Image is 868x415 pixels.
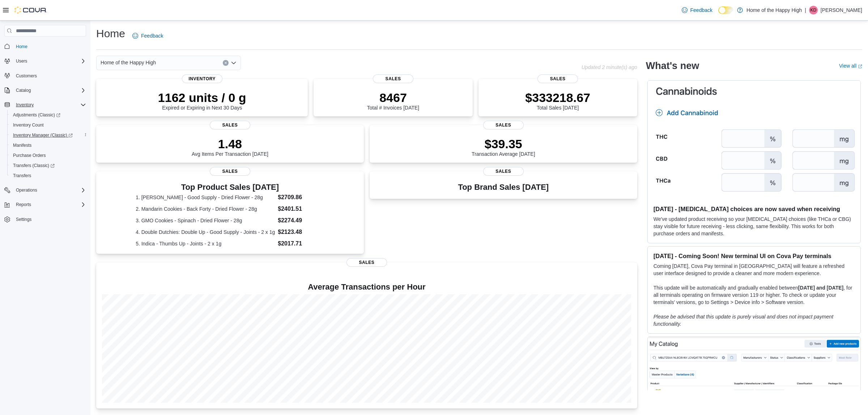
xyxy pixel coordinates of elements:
[13,57,30,65] button: Users
[367,90,419,105] p: 8467
[483,167,524,176] span: Sales
[472,137,535,157] div: Transaction Average [DATE]
[654,284,855,306] p: This update will be automatically and gradually enabled between , for all terminals operating on ...
[158,90,246,105] p: 1162 units / 0 g
[537,74,578,83] span: Sales
[858,64,862,69] svg: External link
[10,141,34,150] a: Manifests
[821,6,862,14] p: [PERSON_NAME]
[10,121,47,129] a: Inventory Count
[210,167,250,176] span: Sales
[13,163,55,168] span: Transfers (Classic)
[16,217,31,222] span: Settings
[1,100,89,110] button: Inventory
[4,38,86,243] nav: Complex example
[10,121,86,129] span: Inventory Count
[13,42,86,51] span: Home
[13,42,30,51] a: Home
[654,205,855,213] h3: [DATE] - [MEDICAL_DATA] choices are now saved when receiving
[805,6,806,14] p: |
[10,151,86,160] span: Purchase Orders
[525,90,590,111] div: Total Sales [DATE]
[13,100,86,109] span: Inventory
[1,70,89,81] button: Customers
[13,142,31,148] span: Manifests
[192,137,268,151] p: 1.48
[16,87,31,93] span: Catalog
[16,202,31,208] span: Reports
[136,228,275,236] dt: 4. Double Dutchies: Double Up - Good Supply - Joints - 2 x 1g
[582,64,637,70] p: Updated 2 minute(s) ago
[13,215,34,224] a: Settings
[16,102,34,108] span: Inventory
[458,183,549,192] h3: Top Brand Sales [DATE]
[7,110,89,120] a: Adjustments (Classic)
[136,194,275,201] dt: 1. [PERSON_NAME] - Good Supply - Dried Flower - 28g
[7,171,89,181] button: Transfers
[182,74,222,83] span: Inventory
[718,7,733,14] input: Dark Mode
[1,85,89,95] button: Catalog
[1,200,89,210] button: Reports
[1,56,89,66] button: Users
[654,215,855,237] p: We've updated product receiving so your [MEDICAL_DATA] choices (like THCa or CBG) stay visible fo...
[278,239,324,248] dd: $2017.71
[16,58,27,64] span: Users
[472,137,535,151] p: $39.35
[7,130,89,140] a: Inventory Manager (Classic)
[10,141,86,150] span: Manifests
[278,216,324,225] dd: $2274.49
[13,57,86,65] span: Users
[141,32,163,39] span: Feedback
[13,153,46,158] span: Purchase Orders
[7,120,89,130] button: Inventory Count
[654,314,833,327] em: Please be advised that this update is purely visual and does not impact payment functionality.
[654,262,855,277] p: Coming [DATE], Cova Pay terminal in [GEOGRAPHIC_DATA] will feature a refreshed user interface des...
[346,258,387,267] span: Sales
[129,29,166,43] a: Feedback
[13,86,86,95] span: Catalog
[158,90,246,111] div: Expired or Expiring in Next 30 Days
[839,63,862,69] a: View allExternal link
[373,74,413,83] span: Sales
[13,132,73,138] span: Inventory Manager (Classic)
[136,240,275,247] dt: 5. Indica - Thumbs Up - Joints - 2 x 1g
[809,6,818,14] div: Kevin Dubitz
[7,161,89,171] a: Transfers (Classic)
[102,283,631,291] h4: Average Transactions per Hour
[367,90,419,111] div: Total # Invoices [DATE]
[13,72,40,80] a: Customers
[679,3,715,17] a: Feedback
[7,140,89,150] button: Manifests
[16,73,37,79] span: Customers
[10,171,34,180] a: Transfers
[13,100,37,109] button: Inventory
[278,228,324,236] dd: $2123.48
[525,90,590,105] p: $333218.67
[13,186,86,194] span: Operations
[13,186,40,194] button: Operations
[810,6,817,14] span: KD
[13,215,86,224] span: Settings
[13,200,86,209] span: Reports
[14,7,47,14] img: Cova
[13,112,60,118] span: Adjustments (Classic)
[13,86,34,95] button: Catalog
[10,171,86,180] span: Transfers
[96,26,125,41] h1: Home
[10,161,58,170] a: Transfers (Classic)
[13,71,86,80] span: Customers
[13,122,44,128] span: Inventory Count
[136,217,275,224] dt: 3. GMO Cookies - Spinach - Dried Flower - 28g
[10,131,86,140] span: Inventory Manager (Classic)
[10,151,49,160] a: Purchase Orders
[136,183,324,192] h3: Top Product Sales [DATE]
[13,173,31,179] span: Transfers
[13,200,34,209] button: Reports
[746,6,802,14] p: Home of the Happy High
[10,111,86,119] span: Adjustments (Classic)
[192,137,268,157] div: Avg Items Per Transaction [DATE]
[654,252,855,260] h3: [DATE] - Coming Soon! New terminal UI on Cova Pay terminals
[223,60,229,66] button: Clear input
